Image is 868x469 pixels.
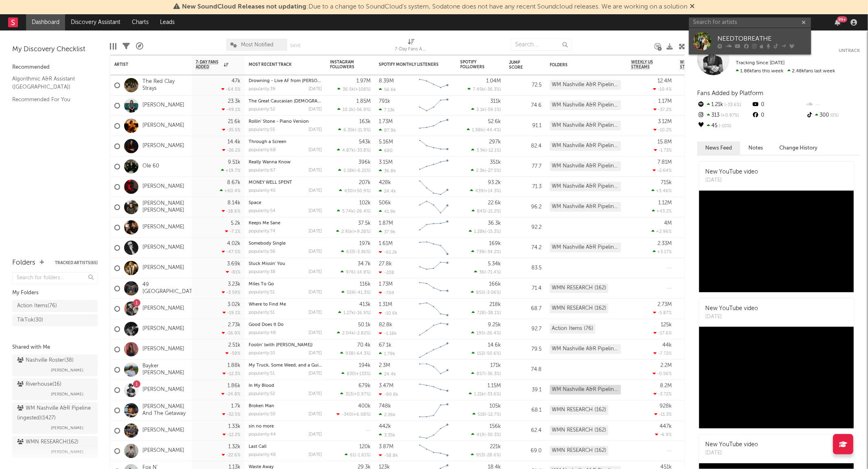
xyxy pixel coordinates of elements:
input: Search for folders... [12,272,98,284]
div: +19.7 % [221,168,241,173]
a: [PERSON_NAME] [142,224,184,231]
a: Miles To Go [249,282,274,287]
span: 2.1k [477,108,485,112]
a: [PERSON_NAME] [142,346,184,353]
div: Rollin' Stone - Piano Version [249,119,322,124]
div: 1.87M [379,221,393,226]
div: Drowning - Live AF from Callaghan's [249,79,322,83]
button: 99+ [835,19,840,26]
div: 96.2 [509,202,542,212]
div: New YouTube video [705,168,758,176]
svg: Chart title [415,136,452,156]
div: Edit Columns [110,35,116,58]
span: 430 [344,189,352,193]
div: ( ) [337,148,371,153]
span: -59.1 % [486,108,500,112]
div: -61.2k [379,250,397,255]
div: 1.04M [486,78,501,84]
div: Most Recent Track [249,62,310,67]
div: [DATE] [308,107,322,112]
span: New SoundCloud Releases not updating [182,4,306,10]
span: +0.97 % [719,113,739,118]
svg: Chart title [415,197,452,217]
div: Stuck Missin' You [249,262,322,266]
span: 2.18k [343,169,354,173]
span: -36.3 % [485,87,500,92]
a: [PERSON_NAME] [PERSON_NAME] [142,200,188,214]
div: popularity: 74 [249,229,275,234]
div: 52.6k [488,119,501,124]
div: WM Nashville A&R Pipeline (ingested) ( 1427 ) [17,404,91,423]
div: ( ) [337,107,371,112]
div: 7.13k [379,107,395,113]
div: ( ) [341,269,371,275]
input: Search... [511,39,572,51]
a: Rollin' Stone - Piano Version [249,119,309,124]
div: 1.21k [697,100,751,110]
div: 2.33M [658,241,672,246]
div: WM Nashville A&R Pipeline (ingested) (1427) [550,161,621,171]
span: -11.9 % [356,128,370,132]
div: [DATE] [705,176,758,185]
a: [PERSON_NAME] [142,386,184,393]
span: 5.74k [342,209,354,214]
div: 24.4k [379,189,396,194]
div: TikTok ( 30 ) [17,315,43,325]
div: 36.3k [488,221,501,226]
span: -26.4 % [355,209,370,214]
div: 1.12M [658,200,672,206]
span: -27.5 % [486,169,500,173]
a: Somebody Single [249,241,286,246]
div: Spotify Monthly Listeners [379,62,440,67]
div: 9.51k [228,160,241,165]
div: Somebody Single [249,241,322,246]
div: 543k [359,139,371,145]
div: [DATE] [308,128,322,132]
div: ( ) [337,208,371,214]
span: Tracking Since: [DATE] [736,61,785,65]
span: 7.45k [473,87,484,92]
div: A&R Pipeline [136,35,143,58]
div: Riverhouse ( 16 ) [17,380,61,389]
div: -7.1 % [225,229,241,234]
a: The Great Caucasian [DEMOGRAPHIC_DATA] [249,99,344,104]
span: 845 [477,209,485,214]
span: 10.2k [343,108,354,112]
a: [PERSON_NAME] [142,427,184,434]
div: 12.4M [658,78,672,84]
span: 2.3k [476,169,485,173]
a: Riverhouse(16)[PERSON_NAME] [12,378,98,400]
span: 36.5k [343,87,354,92]
div: 14.4k [227,139,241,145]
span: +14.3 % [485,189,500,193]
div: ( ) [467,127,501,132]
div: MONEY WELL SPENT [249,180,322,185]
a: Algorithmic A&R Assistant ([GEOGRAPHIC_DATA]) [12,74,90,91]
span: Most Notified [241,42,273,48]
div: 351k [490,160,501,165]
div: [DATE] [308,148,322,152]
a: Charts [126,14,154,30]
div: [DATE] [308,87,322,91]
div: popularity: 55 [249,128,275,132]
svg: Chart title [415,217,452,238]
div: 1.97M [356,78,371,84]
div: popularity: 54 [249,209,275,213]
span: +108 % [355,87,370,92]
div: -49.1 % [222,107,241,112]
div: Folders [12,258,35,268]
span: 1.86k fans this week [736,69,783,74]
div: ( ) [336,229,371,234]
div: WMN RESEARCH ( 162 ) [17,437,79,447]
a: Through a Screen [249,140,286,144]
div: 506k [379,200,391,206]
div: 791k [379,99,390,104]
div: Space [249,201,322,205]
div: ( ) [341,249,371,254]
a: [PERSON_NAME] [142,265,184,271]
a: Broken Man [249,404,274,408]
div: -1.73 % [654,148,672,153]
span: [PERSON_NAME] [51,447,83,457]
div: Jump Score [509,60,529,70]
a: [PERSON_NAME] [142,143,184,150]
